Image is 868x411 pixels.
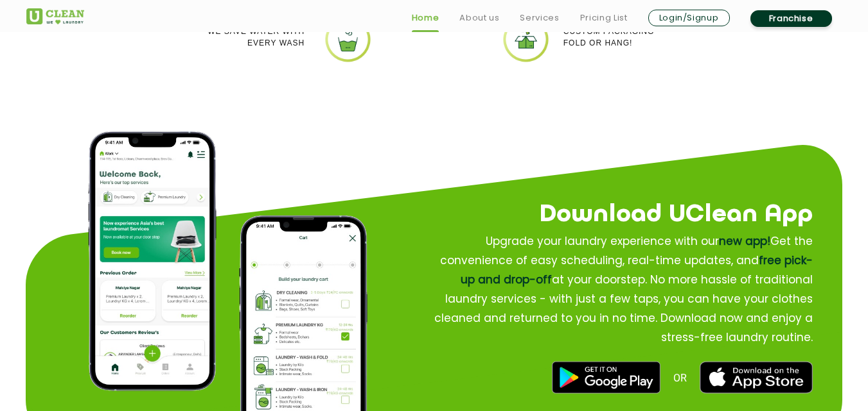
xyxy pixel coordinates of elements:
img: UClean Laundry and Dry Cleaning [26,8,84,24]
span: OR [673,371,687,383]
span: new app! [719,233,770,249]
a: Home [412,10,439,26]
a: Login/Signup [648,10,730,26]
p: Upgrade your laundry experience with our Get the convenience of easy scheduling, real-time update... [426,231,813,347]
h2: Download UClean App [384,196,813,234]
a: About us [459,10,499,26]
p: Custom packaging Fold or Hang! [563,26,655,49]
img: uclean dry cleaner [502,15,550,63]
img: best dry cleaners near me [552,362,660,394]
a: Services [520,10,559,26]
a: Franchise [750,10,832,27]
a: Pricing List [580,10,628,26]
img: app home page [88,131,217,391]
p: We Save Water with every wash [208,26,305,49]
img: best laundry near me [700,362,813,394]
